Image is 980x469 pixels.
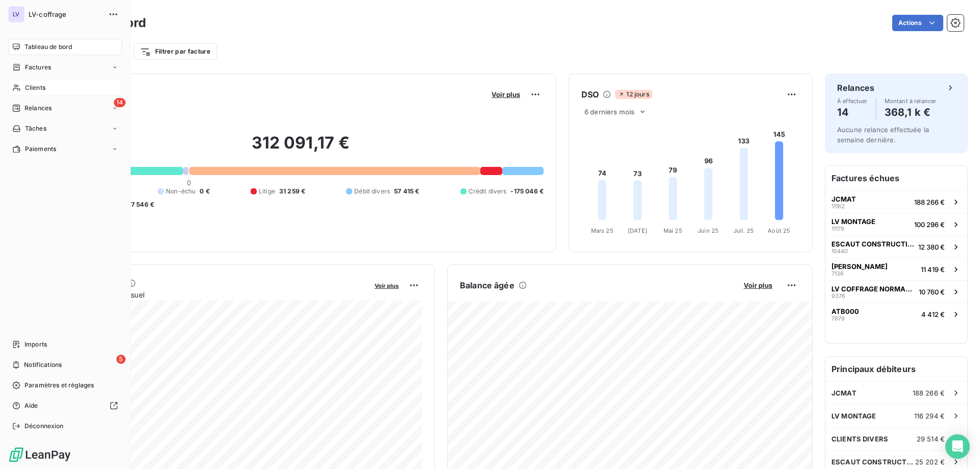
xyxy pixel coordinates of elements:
[200,187,209,196] span: 0 €
[741,281,775,290] button: Voir plus
[892,15,943,31] button: Actions
[469,187,507,196] span: Crédit divers
[24,401,38,410] span: Aide
[831,315,845,322] span: 7879
[581,88,599,101] h6: DSO
[698,227,719,234] tspan: Juin 25
[831,270,844,277] span: 7136
[58,289,367,300] span: Chiffre d'affaires mensuel
[733,227,754,234] tspan: Juil. 25
[24,42,72,52] span: Tableau de bord
[837,126,929,144] span: Aucune relance effectuée la semaine dernière.
[354,187,390,196] span: Débit divers
[492,90,520,98] span: Voir plus
[25,83,45,92] span: Clients
[375,282,399,289] span: Voir plus
[128,200,154,209] span: -7 546 €
[24,360,62,369] span: Notifications
[921,310,945,318] span: 4 412 €
[831,248,848,254] span: 10440
[628,227,647,234] tspan: [DATE]
[25,144,56,154] span: Paiements
[8,59,122,76] a: Factures
[945,434,970,459] div: Open Intercom Messenger
[831,389,856,397] span: JCMAT
[8,398,122,414] a: Aide
[166,187,195,196] span: Non-échu
[831,195,856,203] span: JCMAT
[510,187,544,196] span: -175 046 €
[24,340,47,349] span: Imports
[24,381,94,390] span: Paramètres et réglages
[584,108,634,116] span: 6 derniers mois
[615,90,652,99] span: 12 jours
[825,213,967,235] button: LV MONTAGE11179100 296 €
[8,6,24,22] div: LV
[921,265,945,274] span: 11 419 €
[394,187,419,196] span: 57 415 €
[8,141,122,157] a: Paiements
[914,198,945,206] span: 188 266 €
[825,258,967,280] button: [PERSON_NAME]713611 419 €
[133,43,217,60] button: Filtrer par facture
[831,226,844,232] span: 11179
[372,281,402,290] button: Voir plus
[831,262,888,270] span: [PERSON_NAME]
[831,458,915,466] span: ESCAUT CONSTRUCTIONS
[460,279,514,291] h6: Balance âgée
[913,389,945,397] span: 188 266 €
[831,435,888,443] span: CLIENTS DIVERS
[24,104,52,113] span: Relances
[831,293,845,299] span: 9376
[58,133,544,163] h2: 312 091,17 €
[831,240,914,248] span: ESCAUT CONSTRUCTIONS
[919,288,945,296] span: 10 760 €
[744,281,772,289] span: Voir plus
[837,98,868,104] span: À effectuer
[8,447,71,463] img: Logo LeanPay
[837,82,874,94] h6: Relances
[114,98,126,107] span: 14
[831,412,876,420] span: LV MONTAGE
[187,179,191,187] span: 0
[917,435,945,443] span: 29 514 €
[768,227,790,234] tspan: Août 25
[825,190,967,213] button: JCMAT11182188 266 €
[24,422,64,431] span: Déconnexion
[825,357,967,381] h6: Principaux débiteurs
[914,412,945,420] span: 116 294 €
[8,377,122,393] a: Paramètres et réglages
[825,280,967,303] button: LV COFFRAGE NORMANDIE937610 760 €
[8,80,122,96] a: Clients
[825,235,967,258] button: ESCAUT CONSTRUCTIONS1044012 380 €
[825,166,967,190] h6: Factures échues
[918,243,945,251] span: 12 380 €
[259,187,275,196] span: Litige
[831,285,915,293] span: LV COFFRAGE NORMANDIE
[279,187,305,196] span: 31 259 €
[488,90,523,99] button: Voir plus
[29,10,102,18] span: LV-coffrage
[8,100,122,116] a: 14Relances
[664,227,682,234] tspan: Mai 25
[914,220,945,229] span: 100 296 €
[116,355,126,364] span: 5
[25,124,46,133] span: Tâches
[8,336,122,353] a: Imports
[885,104,937,120] h4: 368,1 k €
[831,217,875,226] span: LV MONTAGE
[915,458,945,466] span: 25 202 €
[885,98,937,104] span: Montant à relancer
[591,227,614,234] tspan: Mars 25
[837,104,868,120] h4: 14
[25,63,51,72] span: Factures
[825,303,967,325] button: ATB00078794 412 €
[831,203,845,209] span: 11182
[831,307,859,315] span: ATB000
[8,39,122,55] a: Tableau de bord
[8,120,122,137] a: Tâches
